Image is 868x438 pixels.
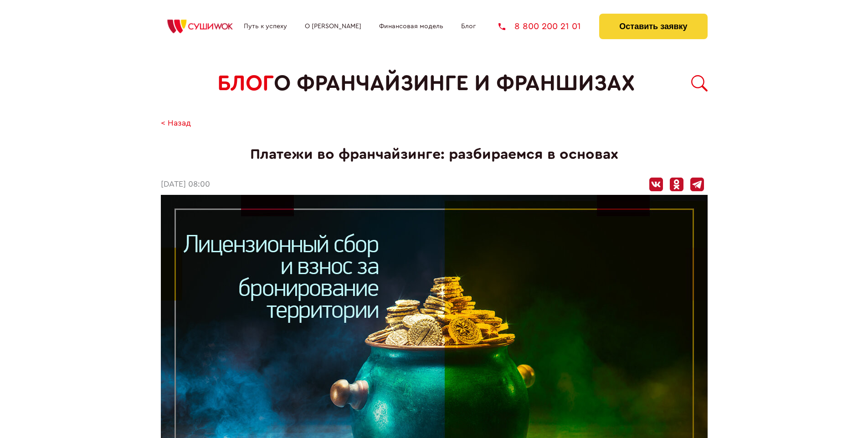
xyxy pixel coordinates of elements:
[217,71,274,96] span: БЛОГ
[461,23,476,30] a: Блог
[305,23,361,30] a: О [PERSON_NAME]
[274,71,635,96] span: о франчайзинге и франшизах
[514,22,581,31] span: 8 800 200 21 01
[244,23,287,30] a: Путь к успеху
[498,22,581,31] a: 8 800 200 21 01
[379,23,443,30] a: Финансовая модель
[161,119,191,128] a: < Назад
[161,146,708,163] h1: Платежи во франчайзинге: разбираемся в основах
[161,180,210,189] time: [DATE] 08:00
[599,14,707,39] button: Оставить заявку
